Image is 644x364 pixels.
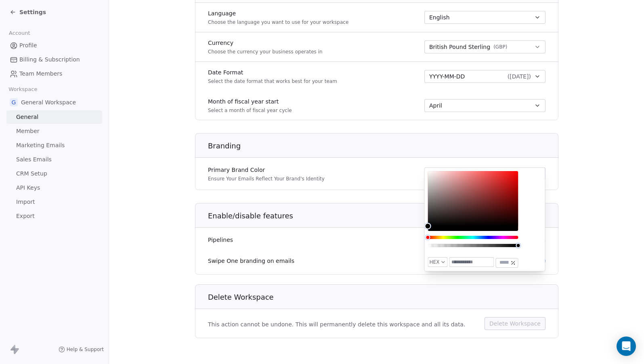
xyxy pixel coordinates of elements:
[507,72,531,80] span: ( [DATE] )
[429,72,465,80] span: YYYY-MM-DD
[208,19,348,25] p: Choose the language you want to use for your workspace
[208,176,325,182] p: Ensure Your Emails Reflect Your Brand's Identity
[429,43,490,51] span: British Pound Sterling
[6,139,102,152] a: Marketing Emails
[208,78,337,85] p: Select the date format that works best for your team
[429,102,442,110] span: April
[428,171,518,226] div: Color
[208,39,323,47] label: Currency
[6,110,102,124] a: General
[6,167,102,180] a: CRM Setup
[10,8,46,16] a: Settings
[16,184,40,192] span: API Keys
[428,244,518,247] div: Alpha
[485,317,545,330] button: Delete Workspace
[6,195,102,209] a: Import
[16,169,47,178] span: CRM Setup
[67,346,104,353] span: Help & Support
[208,68,337,76] label: Date Format
[6,39,102,52] a: Profile
[19,8,46,16] span: Settings
[16,127,40,135] span: Member
[10,98,18,106] span: G
[617,336,636,356] div: Open Intercom Messenger
[208,9,348,17] label: Language
[16,141,65,150] span: Marketing Emails
[6,153,102,166] a: Sales Emails
[424,40,545,53] button: British Pound Sterling(GBP)
[19,70,62,78] span: Team Members
[16,155,52,164] span: Sales Emails
[208,292,559,302] h1: Delete Workspace
[6,210,102,223] a: Export
[208,107,292,114] p: Select a month of fiscal year cycle
[493,44,507,50] span: ( GBP )
[429,13,450,21] span: English
[424,167,545,180] button: Pick a color
[16,198,35,206] span: Import
[16,212,35,220] span: Export
[6,67,102,80] a: Team Members
[19,55,80,64] span: Billing & Subscription
[6,53,102,66] a: Billing & Subscription
[208,211,559,221] h1: Enable/disable features
[208,49,323,55] p: Choose the currency your business operates in
[428,236,518,239] div: Hue
[19,41,37,50] span: Profile
[428,257,448,267] button: HEX
[21,98,76,106] span: General Workspace
[6,125,102,138] a: Member
[59,346,104,353] a: Help & Support
[208,141,559,151] h1: Branding
[208,236,233,244] label: Pipelines
[208,320,466,328] span: This action cannot be undone. This will permanently delete this workspace and all its data.
[208,97,292,106] label: Month of fiscal year start
[208,257,294,265] label: Swipe One branding on emails
[16,113,38,121] span: General
[6,181,102,195] a: API Keys
[5,27,34,39] span: Account
[208,166,325,174] label: Primary Brand Color
[5,83,41,95] span: Workspace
